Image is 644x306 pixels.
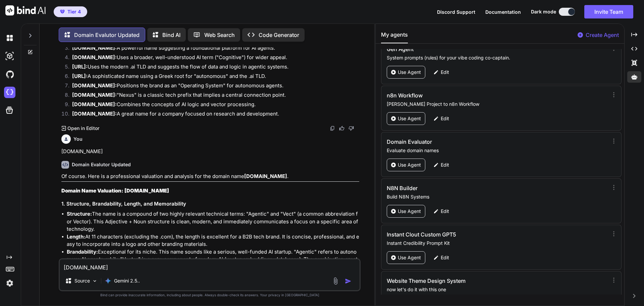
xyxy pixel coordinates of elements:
strong: [URL]: [72,73,88,79]
strong: Length: [67,233,85,240]
p: Instant Credibility Prompt Kit [387,240,606,247]
p: Edit [441,115,449,122]
p: Edit [441,162,449,168]
img: premium [60,10,65,14]
strong: [DOMAIN_NAME]: [72,101,117,107]
p: Edit [441,208,449,215]
p: Code Generator [259,31,299,39]
li: Exceptional for its niche. This name sounds like a serious, well-funded AI startup. "Agentic" ref... [67,248,359,278]
img: dislike [348,126,354,131]
span: Tier 4 [67,8,81,15]
strong: Brandability: [67,249,98,255]
h3: Domain Evaluator [387,138,540,146]
li: A great name for a company focused on research and development. [67,110,359,120]
p: Web Search [204,31,235,39]
img: copy [330,126,335,131]
p: Bind can provide inaccurate information, including about people. Always double-check its answers.... [59,293,361,298]
p: now let's do it with this one [387,286,606,293]
strong: [DOMAIN_NAME]: [72,54,117,60]
h3: Gen Agent [387,45,540,53]
li: Uses the modern .ai TLD and suggests the flow of data and logic in agentic systems. [67,63,359,73]
strong: [DOMAIN_NAME] [244,173,287,179]
p: Evaluate domain names [387,147,606,154]
img: githubDark [4,69,15,80]
img: Pick Models [92,278,98,284]
strong: [DOMAIN_NAME]: [72,45,117,51]
li: Positions the brand as an "Operating System" for autonomous agents. [67,82,359,91]
img: darkAi-studio [4,50,15,62]
img: Gemini 2.5 Pro [105,277,111,284]
p: Use Agent [398,254,421,261]
p: Source [74,277,90,284]
span: Dark mode [531,8,556,15]
strong: [DOMAIN_NAME]: [72,82,117,89]
h3: Website Theme Design System [387,277,540,285]
button: Discord Support [437,8,475,15]
h3: Instant Clout Custom GPT5 [387,230,540,238]
strong: Domain Name Valuation: [DOMAIN_NAME] [61,187,169,194]
p: Gemini 2.5.. [114,277,140,284]
strong: [DOMAIN_NAME]: [72,92,117,98]
p: Bind AI [162,31,180,39]
li: The name is a compound of two highly relevant technical terms: "Agentic" and "Vect" (a common abb... [67,210,359,233]
li: A powerful name suggesting a foundational platform for AI agents. [67,44,359,54]
p: Use Agent [398,69,421,76]
button: Documentation [485,8,521,15]
strong: [DOMAIN_NAME]: [72,111,117,117]
h3: 1. Structure, Brandability, Length, and Memorability [61,200,359,208]
p: [DOMAIN_NAME] [61,148,359,156]
p: Edit [441,69,449,76]
li: Uses a broader, well-understood AI term ("Cognitive") for wider appeal. [67,54,359,63]
p: Create Agent [586,31,619,39]
p: Of course. Here is a professional valuation and analysis for the domain name . [61,173,359,180]
strong: Structure: [67,211,92,217]
h3: N8N Builder [387,184,540,192]
li: A sophisticated name using a Greek root for "autonomous" and the .ai TLD. [67,73,359,82]
span: Documentation [485,9,521,15]
img: Bind AI [5,5,46,15]
li: "Nexus" is a classic tech prefix that implies a central connection point. [67,91,359,101]
p: Domain Evalutor Updated [74,31,140,39]
button: My agents [381,31,408,43]
span: Discord Support [437,9,475,15]
img: attachment [332,277,339,285]
img: settings [4,277,15,289]
li: At 11 characters (excluding the .com), the length is excellent for a B2B tech brand. It is concis... [67,233,359,248]
p: Use Agent [398,162,421,168]
button: Invite Team [584,5,633,18]
strong: [URL]: [72,63,88,70]
p: Open in Editor [67,125,99,132]
li: Combines the concepts of AI logic and vector processing. [67,101,359,110]
p: Use Agent [398,208,421,215]
p: [PERSON_NAME] Project to n8n Workflow [387,101,606,107]
img: cloudideIcon [4,87,15,98]
h6: Domain Evalutor Updated [72,161,131,168]
h3: n8n Workflow [387,91,540,99]
button: premiumTier 4 [54,6,87,17]
p: System prompts (rules) for your vibe coding co-captain. [387,54,606,61]
p: Use Agent [398,115,421,122]
img: icon [345,278,352,285]
img: darkChat [4,32,15,44]
img: like [339,126,344,131]
p: Edit [441,254,449,261]
h6: You [73,136,83,142]
p: Build N8N Systems [387,193,606,200]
